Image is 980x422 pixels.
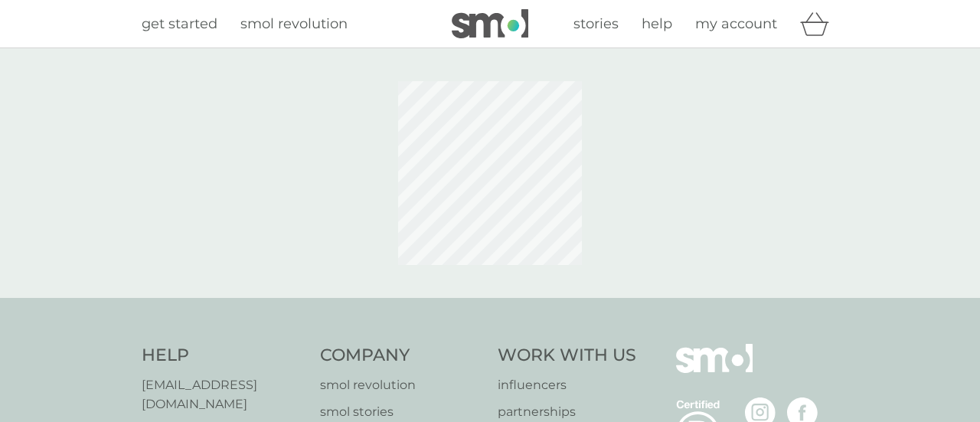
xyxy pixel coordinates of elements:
img: smol [676,344,753,396]
a: influencers [498,375,636,395]
div: basket [800,8,838,39]
a: smol stories [320,402,483,422]
a: smol revolution [320,375,483,395]
a: my account [695,13,777,35]
h4: Work With Us [498,344,636,368]
h4: Company [320,344,483,368]
a: partnerships [498,402,636,422]
h4: Help [142,344,305,368]
span: my account [695,15,777,32]
span: get started [142,15,217,32]
span: help [642,15,672,32]
img: smol [452,9,528,38]
a: stories [573,13,619,35]
span: smol revolution [240,15,348,32]
span: stories [573,15,619,32]
a: help [642,13,672,35]
a: [EMAIL_ADDRESS][DOMAIN_NAME] [142,375,305,414]
a: get started [142,13,217,35]
a: smol revolution [240,13,348,35]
